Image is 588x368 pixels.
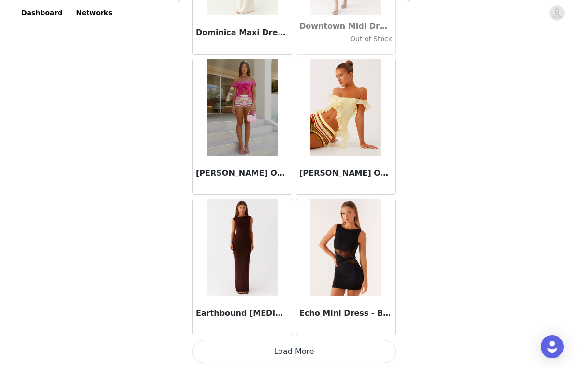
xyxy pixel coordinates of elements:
h3: [PERSON_NAME] Off Shoulder Top - Yellow [299,167,392,179]
div: avatar [552,5,561,21]
img: Dylan Off Shoulder Top - Yellow [310,59,381,156]
img: Earthbound Muse Maxi Dress - Chocolate [207,199,277,296]
h3: [PERSON_NAME] Off Shoulder Top - Fuchsia [196,167,289,179]
div: Open Intercom Messenger [541,335,564,358]
h3: Dominica Maxi Dress - Ivory [196,27,289,39]
a: Networks [70,2,118,24]
a: Dashboard [15,2,68,24]
h3: Downtown Midi Dress - Black [299,20,392,32]
h3: Echo Mini Dress - Black [299,308,392,319]
h4: Out of Stock [299,34,392,44]
h3: Earthbound [MEDICAL_DATA] Maxi Dress - Chocolate [196,308,289,319]
img: Dylan Off Shoulder Top - Fuchsia [207,59,277,156]
button: Load More [192,340,396,363]
img: Echo Mini Dress - Black [310,199,381,296]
